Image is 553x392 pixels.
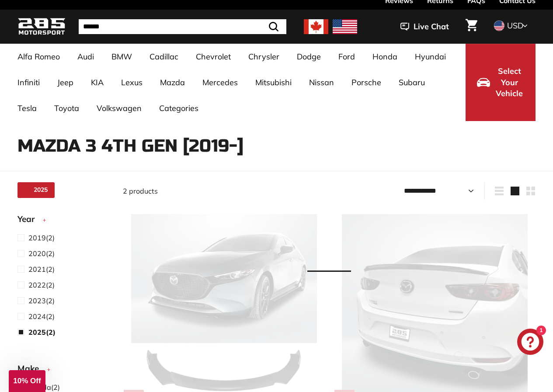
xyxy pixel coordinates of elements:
[103,44,141,69] a: BMW
[28,296,46,305] span: 2023
[9,370,45,392] div: 10% Off
[150,95,207,121] a: Categories
[151,69,194,95] a: Mazda
[187,44,240,69] a: Chevrolet
[28,232,55,243] span: (2)
[28,328,46,336] span: 2025
[17,210,109,232] button: Year
[17,136,536,156] h1: Mazda 3 4th Gen [2019-]
[390,69,434,95] a: Subaru
[389,16,460,38] button: Live Chat
[17,362,45,375] span: Make
[343,69,390,95] a: Porsche
[45,95,88,121] a: Toyota
[112,69,151,95] a: Lexus
[17,17,66,37] img: Logo_285_Motorsport_areodynamics_components
[507,21,523,31] span: USD
[69,44,103,69] a: Audi
[364,44,406,69] a: Honda
[28,249,46,258] span: 2020
[515,329,546,357] inbox-online-store-chat: Shopify online store chat
[460,12,483,42] a: Cart
[123,186,329,196] div: 2 products
[494,66,524,99] span: Select Your Vehicle
[17,213,41,225] span: Year
[13,377,41,385] span: 10% Off
[88,95,150,121] a: Volkswagen
[28,265,46,274] span: 2021
[330,44,364,69] a: Ford
[28,280,55,290] span: (2)
[79,19,286,34] input: Search
[240,44,288,69] a: Chrysler
[288,44,330,69] a: Dodge
[28,311,55,322] span: (2)
[247,69,300,95] a: Mitsubishi
[406,44,455,69] a: Hyundai
[28,233,46,242] span: 2019
[82,69,112,95] a: KIA
[194,69,247,95] a: Mercedes
[28,248,55,259] span: (2)
[9,69,49,95] a: Infiniti
[17,360,109,382] button: Make
[141,44,187,69] a: Cadillac
[9,44,69,69] a: Alfa Romeo
[300,69,343,95] a: Nissan
[466,44,536,121] button: Select Your Vehicle
[17,182,55,198] a: 2025
[49,69,82,95] a: Jeep
[28,281,46,289] span: 2022
[414,21,449,32] span: Live Chat
[28,327,56,337] span: (2)
[28,312,46,321] span: 2024
[28,264,55,274] span: (2)
[28,295,55,306] span: (2)
[9,95,45,121] a: Tesla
